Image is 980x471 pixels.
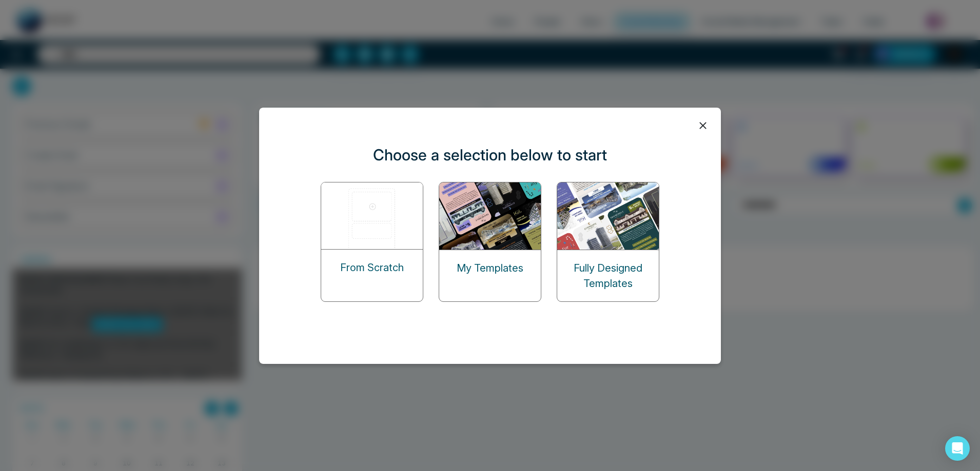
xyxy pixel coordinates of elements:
[457,260,523,276] p: My Templates
[340,260,404,275] p: From Scratch
[557,182,660,250] img: designed-templates.png
[373,144,607,167] p: Choose a selection below to start
[557,260,659,291] p: Fully Designed Templates
[945,436,970,461] div: Open Intercom Messenger
[321,182,424,249] img: start-from-scratch.png
[439,182,542,250] img: my-templates.png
